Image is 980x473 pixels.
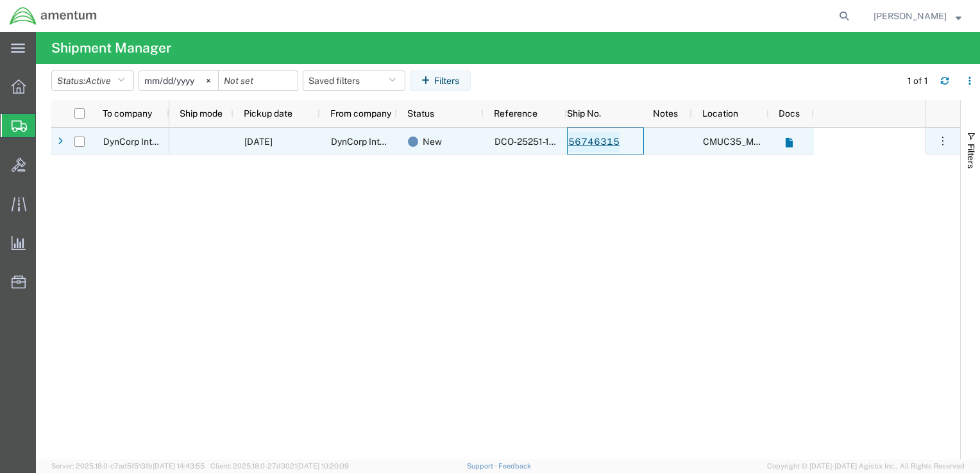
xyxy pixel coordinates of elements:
[779,108,800,119] span: Docs
[85,76,111,86] span: Active
[244,137,273,147] span: 09/08/2025
[494,137,577,147] span: DCO-25251-167889
[467,462,499,470] a: Support
[139,71,218,90] input: Not set
[498,462,531,470] a: Feedback
[966,144,976,169] span: Filters
[9,6,97,26] img: logo
[103,108,152,119] span: To company
[153,462,205,470] span: [DATE] 14:43:55
[103,137,214,147] span: DynCorp International, LLC
[297,462,349,470] span: [DATE] 10:20:09
[703,137,965,147] span: CMUC35_M005 LCCS MCAS MIRAMAR, CA
[303,71,405,91] button: Saved filters
[330,108,391,119] span: From company
[568,132,620,153] a: 56746315
[423,128,442,155] span: New
[767,461,965,472] span: Copyright © [DATE]-[DATE] Agistix Inc., All Rights Reserved
[51,32,171,64] h4: Shipment Manager
[180,108,223,119] span: Ship mode
[219,71,298,90] input: Not set
[410,71,471,91] button: Filters
[702,108,738,119] span: Location
[210,462,349,470] span: Client: 2025.18.0-27d3021
[494,108,537,119] span: Reference
[407,108,434,119] span: Status
[908,74,930,88] div: 1 of 1
[244,108,292,119] span: Pickup date
[51,71,134,91] button: Status:Active
[874,9,947,23] span: Ben Nguyen
[873,8,962,24] button: [PERSON_NAME]
[331,137,440,147] span: DynCorp International LLC
[51,462,205,470] span: Server: 2025.18.0-c7ad5f513fb
[567,108,601,119] span: Ship No.
[653,108,678,119] span: Notes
